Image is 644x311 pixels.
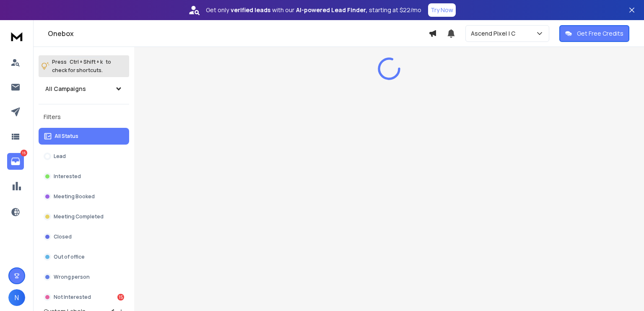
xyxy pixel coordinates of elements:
[39,111,129,123] h3: Filters
[39,128,129,145] button: All Status
[54,233,72,240] p: Closed
[52,58,111,75] p: Press to check for shortcuts.
[39,188,129,205] button: Meeting Booked
[8,289,25,306] button: N
[39,289,129,306] button: Not Interested15
[21,150,27,156] p: 15
[54,274,90,280] p: Wrong person
[54,294,91,301] p: Not Interested
[559,25,629,42] button: Get Free Credits
[39,148,129,165] button: Lead
[117,294,124,301] div: 15
[54,213,104,220] p: Meeting Completed
[45,85,86,93] h1: All Campaigns
[431,6,453,14] p: Try Now
[296,6,367,14] strong: AI-powered Lead Finder,
[8,29,25,44] img: logo
[48,29,428,39] h1: Onebox
[39,228,129,245] button: Closed
[577,29,623,38] p: Get Free Credits
[206,6,421,14] p: Get only with our starting at $22/mo
[39,269,129,285] button: Wrong person
[231,6,270,14] strong: verified leads
[68,57,104,67] span: Ctrl + Shift + k
[39,249,129,265] button: Out of office
[39,80,129,97] button: All Campaigns
[55,133,78,140] p: All Status
[428,3,456,17] button: Try Now
[54,153,66,160] p: Lead
[54,173,81,180] p: Interested
[7,153,24,170] a: 15
[54,254,85,260] p: Out of office
[39,208,129,225] button: Meeting Completed
[54,193,95,200] p: Meeting Booked
[39,168,129,185] button: Interested
[471,29,519,38] p: Ascend Pixel | C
